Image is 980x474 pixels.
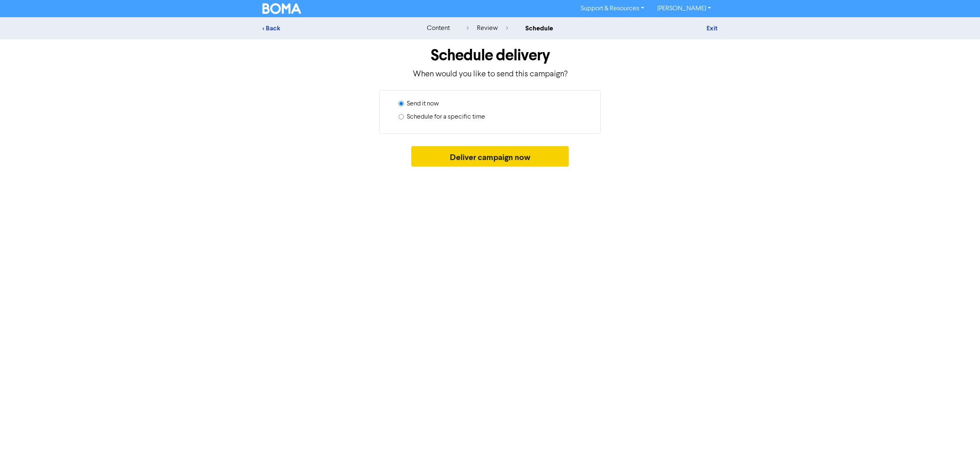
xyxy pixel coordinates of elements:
a: [PERSON_NAME] [651,2,718,15]
a: Support & Resources [574,2,651,15]
iframe: Chat Widget [939,435,980,474]
label: Send it now [407,99,439,109]
div: < Back [262,23,406,33]
img: BOMA Logo [262,3,301,14]
label: Schedule for a specific time [407,112,485,122]
div: content [427,23,450,33]
a: Exit [707,24,718,32]
button: Deliver campaign now [411,146,569,167]
h1: Schedule delivery [262,46,718,65]
div: review [467,23,508,33]
div: schedule [525,23,553,33]
p: When would you like to send this campaign? [262,68,718,80]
